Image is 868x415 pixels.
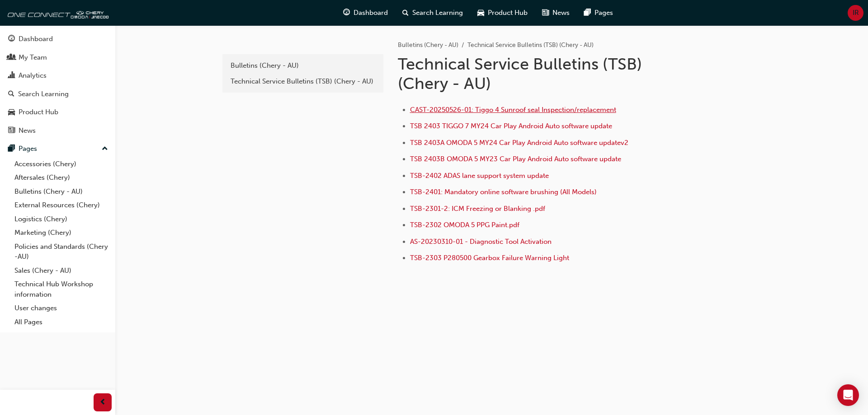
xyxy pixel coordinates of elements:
span: people-icon [8,54,15,62]
span: guage-icon [343,7,350,19]
a: Bulletins (Chery - AU) [11,185,112,199]
li: Technical Service Bulletins (TSB) (Chery - AU) [467,40,594,51]
a: User changes [11,301,112,315]
img: oneconnect [5,4,108,22]
div: Analytics [19,70,47,81]
div: Open Intercom Messenger [837,384,859,406]
a: TSB-2303 P280500 Gearbox Failure Warning Light [410,254,569,262]
a: News [4,122,112,139]
a: TSB 2403A OMODA 5 MY24 Car Play Android Auto software updatev2 [410,139,628,147]
span: Product Hub [488,8,528,18]
a: Product Hub [4,104,112,121]
a: Dashboard [4,31,112,47]
span: car-icon [8,108,15,117]
span: Dashboard [354,8,388,18]
div: Dashboard [19,34,53,44]
a: car-iconProduct Hub [470,4,535,22]
a: Bulletins (Chery - AU) [226,58,380,74]
div: News [19,126,36,136]
a: news-iconNews [535,4,577,22]
a: Bulletins (Chery - AU) [398,41,458,49]
a: Technical Hub Workshop information [11,277,112,301]
a: My Team [4,49,112,66]
div: Bulletins (Chery - AU) [231,61,375,71]
button: Pages [4,140,112,157]
a: TSB-2301-2: ICM Freezing or Blanking .pdf [410,205,545,213]
a: TSB-2402 ADAS lane support system update [410,172,549,180]
a: Search Learning [4,86,112,103]
div: Technical Service Bulletins (TSB) (Chery - AU) [231,76,375,87]
a: Sales (Chery - AU) [11,264,112,278]
span: prev-icon [99,397,106,408]
span: pages-icon [8,145,15,153]
span: news-icon [8,127,15,135]
div: My Team [19,52,47,63]
div: Search Learning [18,89,69,99]
a: TSB 2403 TIGGO 7 MY24 Car Play Android Auto software update [410,122,612,130]
a: TSB-2401: Mandatory online software brushing (All Models) [410,188,597,196]
a: search-iconSearch Learning [395,4,470,22]
a: pages-iconPages [577,4,620,22]
a: AS-20230310-01 - Diagnostic Tool Activation [410,238,552,246]
a: Policies and Standards (Chery -AU) [11,240,112,264]
span: IR [853,8,859,18]
span: pages-icon [584,7,591,19]
a: Logistics (Chery) [11,212,112,226]
a: All Pages [11,315,112,329]
a: CAST-20250526-01: Tiggo 4 Sunroof seal Inspection/replacement [410,106,616,114]
span: guage-icon [8,35,15,43]
span: chart-icon [8,72,15,80]
button: DashboardMy TeamAnalyticsSearch LearningProduct HubNews [4,29,112,140]
span: Pages [594,8,613,18]
span: up-icon [102,143,108,155]
a: Aftersales (Chery) [11,171,112,185]
a: guage-iconDashboard [336,4,395,22]
a: TSB 2403B OMODA 5 MY23 Car Play Android Auto software update [410,155,621,163]
button: IR [848,5,863,21]
a: Accessories (Chery) [11,157,112,171]
span: search-icon [402,7,409,19]
span: car-icon [477,7,484,19]
span: news-icon [542,7,549,19]
span: Search Learning [412,8,463,18]
h1: Technical Service Bulletins (TSB) (Chery - AU) [398,54,694,93]
a: Marketing (Chery) [11,226,112,240]
a: Technical Service Bulletins (TSB) (Chery - AU) [226,74,380,89]
div: Product Hub [19,107,58,117]
a: External Resources (Chery) [11,198,112,212]
span: News [552,8,570,18]
a: TSB-2302 OMODA 5 PPG Paint.pdf [410,221,519,229]
span: search-icon [8,90,14,98]
a: Analytics [4,67,112,84]
div: Pages [19,144,37,154]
